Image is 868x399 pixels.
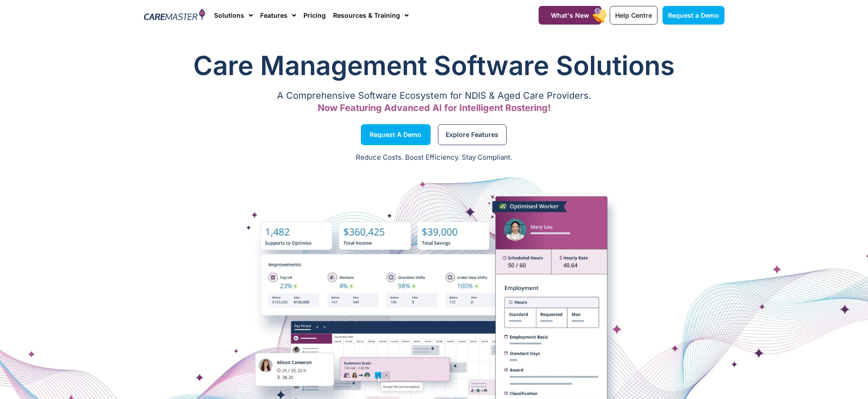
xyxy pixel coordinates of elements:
span: Request a Demo [668,11,719,19]
p: Reduce Costs. Boost Efficiency. Stay Compliant. [5,152,863,163]
p: A Comprehensive Software Ecosystem for NDIS & Aged Care Providers. [144,93,724,99]
span: What's New [551,11,589,19]
a: Explore Features [438,124,507,145]
a: What's New [539,6,601,25]
img: CareMaster Logo [144,9,205,22]
span: Help Centre [615,11,652,19]
span: Explore Features [446,132,498,137]
a: Help Centre [610,6,657,25]
h1: Care Management Software Solutions [144,47,724,84]
span: Request a Demo [370,132,421,137]
a: Request a Demo [663,6,724,25]
a: Request a Demo [361,124,431,145]
span: Now Featuring Advanced AI for Intelligent Rostering! [318,102,551,113]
